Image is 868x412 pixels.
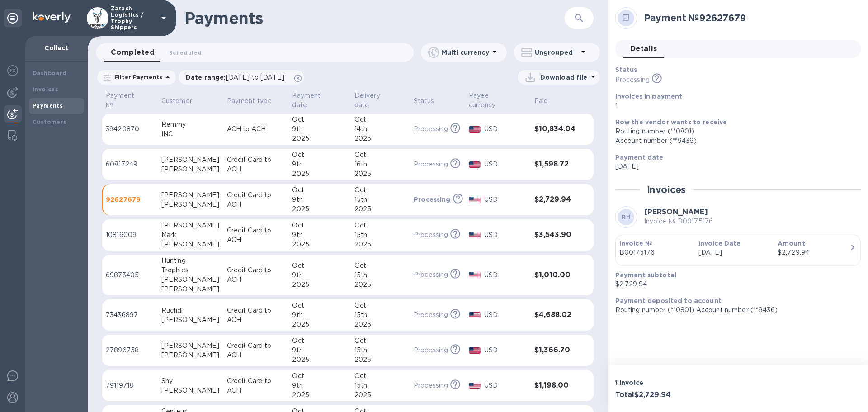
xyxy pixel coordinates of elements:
div: 15th [354,310,406,320]
div: Oct [292,221,347,230]
h3: Total $2,729.94 [615,391,735,399]
p: 39420870 [106,124,154,134]
b: RH [622,213,630,220]
p: Credit Card to ACH [227,226,285,245]
div: INC [161,129,220,139]
h3: $2,729.94 [534,195,576,204]
span: Payment type [227,96,284,106]
div: Oct [354,371,406,381]
p: Payment № [106,91,142,110]
button: Invoice №B00175176Invoice Date[DATE]Amount$2,729.94 [615,235,861,266]
h1: Payments [184,9,565,28]
p: 69873405 [106,270,154,280]
div: Ruchdi [161,306,220,315]
div: 15th [354,346,406,355]
div: [PERSON_NAME] [161,275,220,284]
img: Foreign exchange [7,65,18,76]
div: Routing number (**0801) [615,127,854,136]
div: 2025 [292,280,347,289]
b: Invoices in payment [615,93,683,100]
div: 2025 [292,390,347,400]
div: Unpin categories [4,9,22,27]
div: [PERSON_NAME] [161,221,220,230]
p: Customer [161,96,192,106]
b: Invoice Date [698,240,741,247]
img: USD [469,312,481,318]
span: Delivery date [354,91,406,110]
div: [PERSON_NAME] [161,341,220,350]
h2: Invoices [647,184,686,195]
div: 2025 [292,169,347,179]
b: Invoice № [619,240,652,247]
div: 9th [292,346,347,355]
div: 2025 [292,240,347,249]
span: Status [414,96,446,106]
div: 16th [354,160,406,169]
p: Ungrouped [535,48,578,57]
h3: $3,543.90 [534,231,576,239]
img: USD [469,197,481,203]
div: 9th [292,310,347,320]
div: Oct [354,150,406,160]
p: USD [484,270,527,280]
p: Delivery date [354,91,395,110]
div: [PERSON_NAME] [161,155,220,165]
p: Date range : [186,73,289,82]
b: Payments [33,102,63,109]
div: 9th [292,160,347,169]
div: Oct [354,221,406,230]
b: Payment date [615,154,664,161]
div: Oct [354,301,406,310]
p: $2,729.94 [615,279,854,289]
img: Logo [33,12,71,23]
p: Credit Card to ACH [227,155,285,174]
div: 15th [354,195,406,204]
div: Oct [292,301,347,310]
img: USD [469,272,481,278]
p: Payment type [227,96,272,106]
div: 2025 [292,134,347,143]
p: 92627679 [106,195,154,204]
div: [PERSON_NAME] [161,386,220,395]
p: Payment date [292,91,335,110]
div: Trophies [161,265,220,275]
b: Amount [778,240,805,247]
div: 2025 [354,240,406,249]
span: Payment № [106,91,154,110]
b: Status [615,66,637,73]
p: Credit Card to ACH [227,306,285,325]
p: Credit Card to ACH [227,341,285,360]
span: Paid [534,96,560,106]
div: Oct [292,150,347,160]
div: Remmy [161,120,220,129]
b: Payment deposited to account [615,297,722,304]
p: Filter Payments [111,73,162,81]
p: Processing [414,160,448,169]
div: Account number (**9436) [615,136,854,146]
div: Oct [354,115,406,124]
p: Paid [534,96,548,106]
div: Oct [292,185,347,195]
p: USD [484,160,527,169]
img: USD [469,161,481,168]
span: [DATE] to [DATE] [226,74,284,81]
div: 9th [292,381,347,390]
b: Dashboard [33,70,67,76]
p: [DATE] [615,162,854,171]
p: Processing [414,310,448,320]
b: Payment subtotal [615,271,676,279]
p: Routing number (**0801) Account number (**9436) [615,305,854,315]
h3: $1,598.72 [534,160,576,169]
img: USD [469,383,481,389]
div: Oct [292,261,347,270]
p: Credit Card to ACH [227,190,285,209]
div: [PERSON_NAME] [161,200,220,209]
div: [PERSON_NAME] [161,240,220,249]
p: Processing [615,75,650,85]
div: [PERSON_NAME] [161,190,220,200]
div: 2025 [292,204,347,214]
div: Shy [161,376,220,386]
span: Completed [111,46,155,59]
p: Multi currency [442,48,489,57]
div: 2025 [354,169,406,179]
